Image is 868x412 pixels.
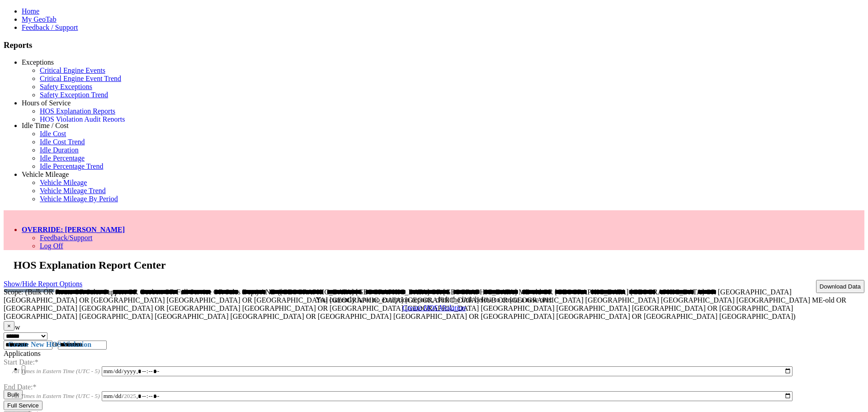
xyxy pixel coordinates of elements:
a: Vehicle Mileage By Period [40,195,118,203]
a: Safety Exception Trend [40,91,108,99]
a: OVERRIDE: [PERSON_NAME] [22,226,125,233]
h3: Reports [4,40,864,50]
a: Create HOS Violation [402,304,466,312]
a: Hours of Service [22,99,71,107]
a: My GeoTab [22,15,57,23]
a: Idle Cost [40,130,66,137]
a: Vehicle Mileage Trend [40,187,106,194]
button: Download Data [816,280,864,293]
span: Scope: (Bulk OR Route OR Sales Support OR Geobox OR Full Service OR Sales Dept) AND ([GEOGRAPHIC_... [4,288,846,320]
a: Safety Exceptions [40,83,92,90]
a: HOS Explanation Reports [40,107,115,115]
a: Exceptions [22,58,54,66]
label: Applications [4,350,41,357]
a: Feedback/Support [40,234,92,242]
h4: Create New HOS Violation [4,341,864,349]
h2: HOS Explanation Report Center [14,259,864,271]
a: Idle Percentage Trend [40,162,103,170]
a: Home [22,7,39,15]
a: Show/Hide Report Options [4,278,82,290]
a: Critical Engine Event Trend [40,75,121,82]
span: All Times in Eastern Time (UTC - 5) [12,393,100,399]
button: × [4,321,14,331]
label: End Date:* [4,371,36,391]
a: Idle Cost Trend [40,138,85,146]
button: Full Service [4,401,42,410]
a: Log Off [40,242,63,250]
a: Idle Time / Cost [22,122,69,129]
a: Idle Percentage [40,154,85,162]
a: Idle Duration [40,146,79,154]
a: Critical Engine Events [40,66,105,74]
a: Vehicle Mileage [22,170,69,178]
label: Start Date:* [4,346,38,366]
a: Feedback / Support [22,24,78,31]
a: HOS Violation Audit Reports [40,115,125,123]
a: Vehicle Mileage [40,179,87,186]
span: All Times in Eastern Time (UTC - 5) [12,368,100,374]
div: You currently have no exception reports, click the link below to create a new one: [4,296,864,304]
